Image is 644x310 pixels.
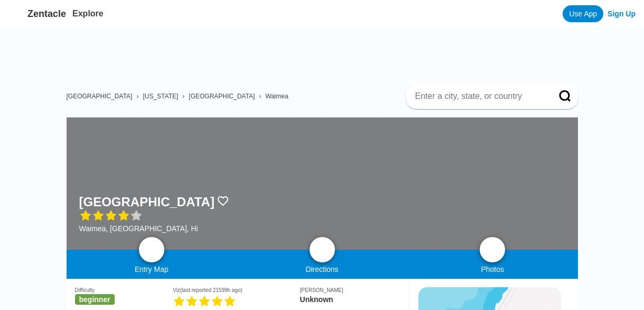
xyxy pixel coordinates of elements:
img: Zentacle logo [8,5,25,22]
div: Difficulty [75,287,173,293]
h1: [GEOGRAPHIC_DATA] [79,195,214,209]
a: Explore [72,9,104,18]
img: directions [316,243,329,256]
a: Zentacle logoZentacle [8,5,66,22]
div: Directions [237,265,407,273]
a: directions [310,237,335,262]
a: Use App [563,5,603,22]
a: map [139,237,164,262]
a: [GEOGRAPHIC_DATA] [189,93,255,100]
input: Enter a city, state, or country [414,91,544,102]
div: Unknown [300,295,401,304]
div: Viz (last reported 21599h ago) [173,287,300,293]
div: Entry Map [67,265,237,273]
img: map [145,243,158,256]
a: [GEOGRAPHIC_DATA] [67,93,133,100]
a: Sign Up [608,10,636,18]
div: [PERSON_NAME] [300,287,401,293]
a: [US_STATE] [143,93,178,100]
span: › [182,93,184,100]
span: beginner [75,294,115,305]
div: Photos [407,265,578,273]
span: Zentacle [27,8,66,20]
span: › [259,93,261,100]
a: photos [480,237,505,262]
iframe: Advertisement [75,28,578,75]
img: photos [486,243,499,256]
span: › [136,93,138,100]
div: Waimea, [GEOGRAPHIC_DATA], Hi [79,224,229,233]
a: Waimea [265,93,288,100]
